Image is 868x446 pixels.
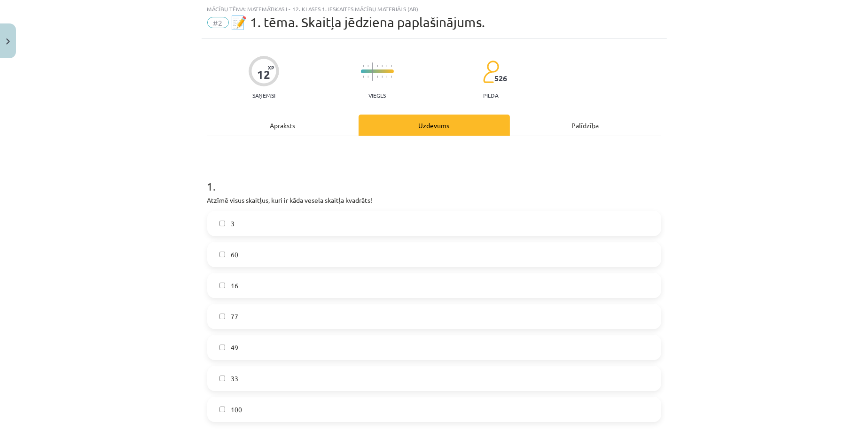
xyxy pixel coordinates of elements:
[257,68,270,81] div: 12
[231,15,485,30] span: 📝 1. tēma. Skaitļa jēdziena paplašinājums.
[372,62,373,81] img: icon-long-line-d9ea69661e0d244f92f715978eff75569469978d946b2353a9bb055b3ed8787d.svg
[368,76,368,78] img: icon-short-line-57e1e144782c952c97e751825c79c345078a6d821885a25fce030b3d8c18986b.svg
[219,252,226,258] input: 60
[368,65,368,67] img: icon-short-line-57e1e144782c952c97e751825c79c345078a6d821885a25fce030b3d8c18986b.svg
[231,281,238,291] span: 16
[207,163,661,192] h1: 1 .
[231,374,238,384] span: 33
[268,65,274,70] span: XP
[219,376,226,382] input: 33
[391,76,392,78] img: icon-short-line-57e1e144782c952c97e751825c79c345078a6d821885a25fce030b3d8c18986b.svg
[219,314,226,320] input: 77
[231,219,235,229] span: 3
[368,92,386,99] p: Viegls
[207,115,359,136] div: Apraksts
[382,65,383,67] img: icon-short-line-57e1e144782c952c97e751825c79c345078a6d821885a25fce030b3d8c18986b.svg
[6,38,10,45] img: icon-close-lesson-0947bae3869378f0d4975bcd49f059093ad1ed9edebbc8119c70593378902aed.svg
[219,283,226,289] input: 16
[510,115,661,136] div: Palīdzība
[483,60,499,84] img: students-c634bb4e5e11cddfef0936a35e636f08e4e9abd3cc4e673bd6f9a4125e45ecb1.svg
[219,221,226,227] input: 3
[231,250,238,260] span: 60
[363,76,364,78] img: icon-short-line-57e1e144782c952c97e751825c79c345078a6d821885a25fce030b3d8c18986b.svg
[219,407,226,413] input: 100
[386,76,387,78] img: icon-short-line-57e1e144782c952c97e751825c79c345078a6d821885a25fce030b3d8c18986b.svg
[359,115,510,136] div: Uzdevums
[377,76,378,78] img: icon-short-line-57e1e144782c952c97e751825c79c345078a6d821885a25fce030b3d8c18986b.svg
[494,74,507,83] span: 526
[219,345,226,351] input: 49
[382,76,383,78] img: icon-short-line-57e1e144782c952c97e751825c79c345078a6d821885a25fce030b3d8c18986b.svg
[386,65,387,67] img: icon-short-line-57e1e144782c952c97e751825c79c345078a6d821885a25fce030b3d8c18986b.svg
[483,92,498,99] p: pilda
[231,405,242,415] span: 100
[377,65,378,67] img: icon-short-line-57e1e144782c952c97e751825c79c345078a6d821885a25fce030b3d8c18986b.svg
[231,343,238,353] span: 49
[207,195,661,205] p: Atzīmē visus skaitļus, kuri ir kāda vesela skaitļa kvadrāts!
[207,6,661,12] div: Mācību tēma: Matemātikas i - 12. klases 1. ieskaites mācību materiāls (ab)
[207,17,229,28] span: #2
[363,65,364,67] img: icon-short-line-57e1e144782c952c97e751825c79c345078a6d821885a25fce030b3d8c18986b.svg
[231,312,238,322] span: 77
[391,65,392,67] img: icon-short-line-57e1e144782c952c97e751825c79c345078a6d821885a25fce030b3d8c18986b.svg
[249,92,279,99] p: Saņemsi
